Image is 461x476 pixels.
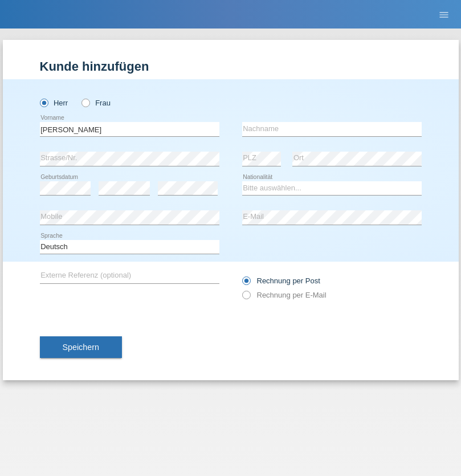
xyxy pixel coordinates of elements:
[242,276,320,285] label: Rechnung per Post
[40,99,47,106] input: Herr
[81,99,89,106] input: Frau
[63,343,99,352] span: Speichern
[81,99,111,107] label: Frau
[40,99,68,107] label: Herr
[438,9,450,21] i: menu
[242,276,250,291] input: Rechnung per Post
[242,291,250,305] input: Rechnung per E-Mail
[40,59,422,74] h1: Kunde hinzufügen
[433,11,455,18] a: menu
[242,291,327,299] label: Rechnung per E-Mail
[40,336,122,358] button: Speichern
